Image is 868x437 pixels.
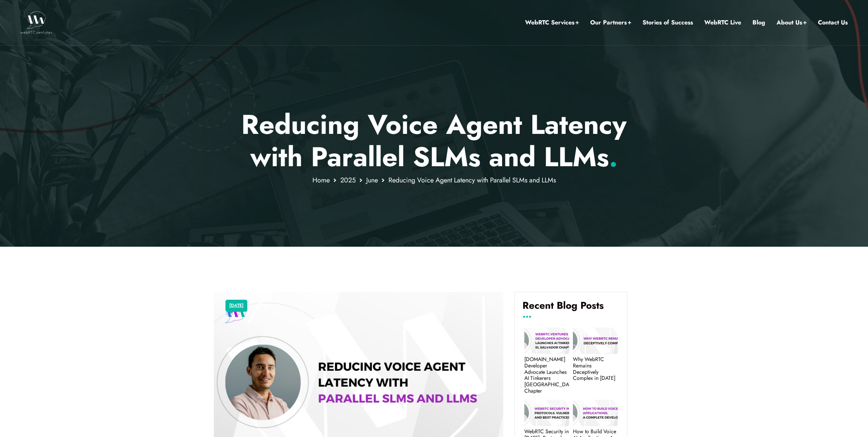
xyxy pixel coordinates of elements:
a: Stories of Success [643,18,693,27]
img: WebRTC.ventures [20,11,52,34]
p: Reducing Voice Agent Latency with Parallel SLMs and LLMs [214,108,655,173]
a: WebRTC Services [525,18,579,27]
a: Contact Us [818,18,848,27]
a: [DOMAIN_NAME] Developer Advocate Launches AI Tinkerers [GEOGRAPHIC_DATA] Chapter [524,356,569,394]
a: June [366,175,378,185]
a: Home [312,175,330,185]
a: 2025 [340,175,356,185]
a: About Us [777,18,807,27]
a: Blog [752,18,765,27]
span: . [609,137,618,176]
a: [DATE] [229,301,244,311]
span: Reducing Voice Agent Latency with Parallel SLMs and LLMs [388,175,556,185]
a: Our Partners [590,18,631,27]
a: Why WebRTC Remains Deceptively Complex in [DATE] [573,356,618,381]
a: WebRTC Live [704,18,741,27]
h4: Recent Blog Posts [522,300,620,317]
